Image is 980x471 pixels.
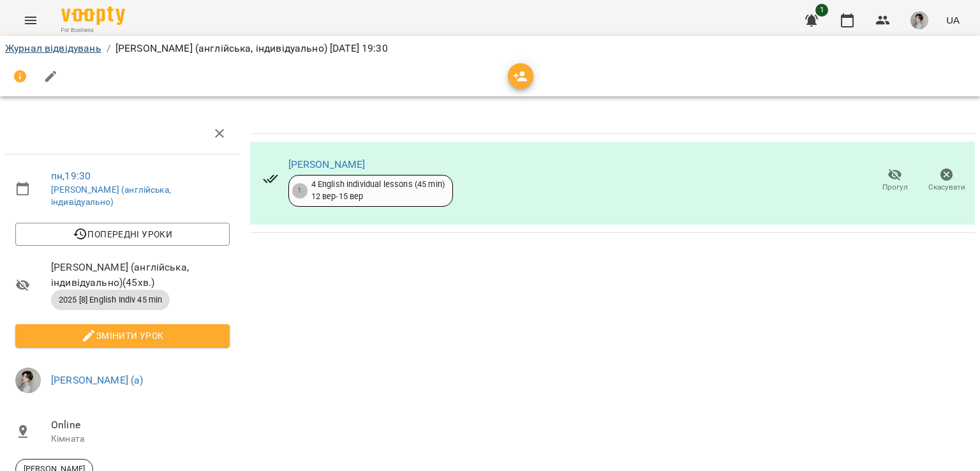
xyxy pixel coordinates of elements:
[15,223,230,246] button: Попередні уроки
[51,374,144,386] a: [PERSON_NAME] (а)
[311,179,445,202] div: 4 English individual lessons (45 min) 12 вер - 15 вер
[815,4,828,17] span: 1
[910,11,928,29] img: 7bb04a996efd70e8edfe3a709af05c4b.jpg
[51,294,170,306] span: 2025 [8] English Indiv 45 min
[882,182,908,193] span: Прогул
[51,260,230,290] span: [PERSON_NAME] (англійська, індивідуально) ( 45 хв. )
[51,170,91,182] a: пн , 19:30
[928,182,965,193] span: Скасувати
[869,163,921,198] button: Прогул
[15,5,46,36] button: Menu
[115,41,388,56] p: [PERSON_NAME] (англійська, індивідуально) [DATE] 19:30
[15,368,41,393] img: 7bb04a996efd70e8edfe3a709af05c4b.jpg
[5,42,101,54] a: Журнал відвідувань
[15,324,230,347] button: Змінити урок
[941,8,965,32] button: UA
[292,183,308,198] div: 1
[61,26,125,34] span: For Business
[107,41,110,56] li: /
[921,163,972,198] button: Скасувати
[51,417,230,433] span: Online
[26,328,219,343] span: Змінити урок
[288,158,366,170] a: [PERSON_NAME]
[946,13,960,27] span: UA
[51,433,230,445] p: Кімната
[26,227,219,242] span: Попередні уроки
[5,41,975,56] nav: breadcrumb
[51,184,171,207] a: [PERSON_NAME] (англійська, індивідуально)
[61,6,125,25] img: Voopty Logo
